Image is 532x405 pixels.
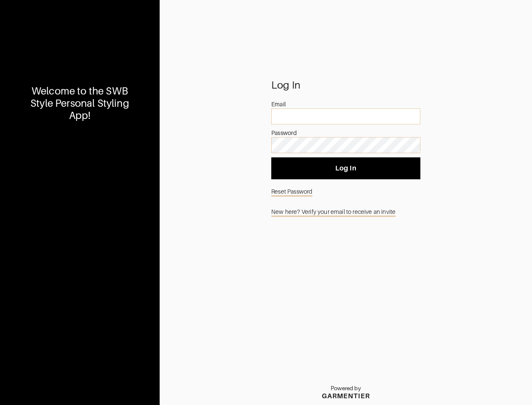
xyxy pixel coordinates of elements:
[271,81,420,89] div: Log In
[271,157,420,179] button: Log In
[322,392,370,400] div: GARMENTIER
[271,204,420,220] a: New here? Verify your email to receive an invite
[271,184,420,200] a: Reset Password
[278,164,414,173] span: Log In
[271,100,420,108] div: Email
[322,385,370,392] p: Powered by
[24,85,135,121] div: Welcome to the SWB Style Personal Styling App!
[271,129,420,137] div: Password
